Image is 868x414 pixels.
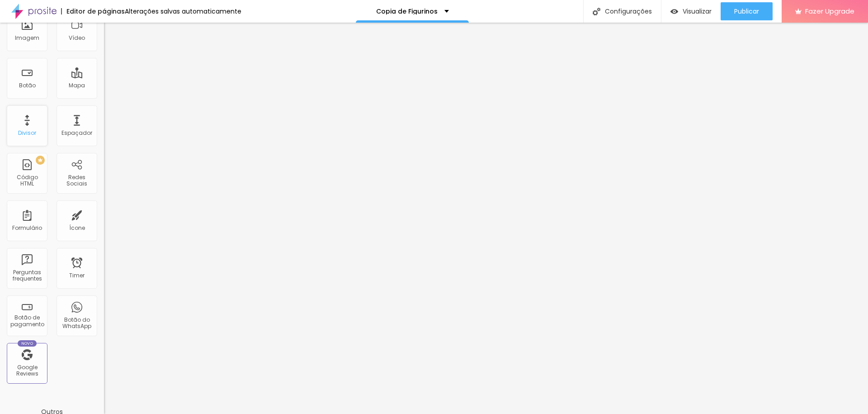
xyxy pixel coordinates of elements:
[59,317,94,330] div: Botão do WhatsApp
[69,35,85,41] div: Vídeo
[661,2,721,20] button: Visualizar
[734,8,759,15] span: Publicar
[683,8,712,15] span: Visualizar
[9,314,45,328] div: Botão de pagamento
[59,174,94,187] div: Redes Sociais
[61,8,125,14] div: Editor de páginas
[69,82,85,89] div: Mapa
[125,8,241,14] div: Alterações salvas automaticamente
[104,23,868,414] iframe: Editor
[18,130,36,136] div: Divisor
[9,174,45,187] div: Código HTML
[9,269,45,282] div: Perguntas frequentes
[69,272,85,279] div: Timer
[19,82,36,89] div: Botão
[721,2,773,20] button: Publicar
[18,340,37,347] div: Novo
[61,130,92,136] div: Espaçador
[376,8,438,14] p: Copia de Figurinos
[12,225,42,231] div: Formulário
[15,35,39,41] div: Imagem
[69,225,85,231] div: Ícone
[593,8,600,15] img: Icone
[805,7,854,15] span: Fazer Upgrade
[670,8,678,15] img: view-1.svg
[9,364,45,377] div: Google Reviews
